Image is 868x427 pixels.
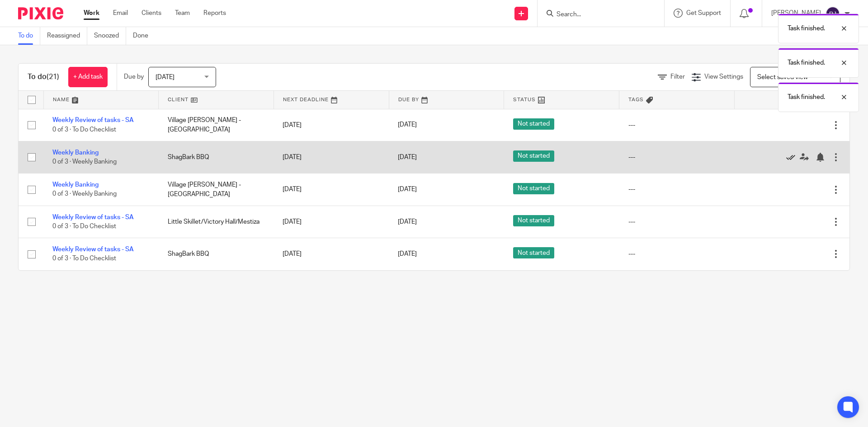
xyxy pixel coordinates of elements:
[274,109,389,141] td: [DATE]
[18,7,63,19] img: Pixie
[788,24,825,33] p: Task finished.
[628,185,726,194] div: ---
[628,153,726,162] div: ---
[513,247,554,258] span: Not started
[398,186,417,192] span: [DATE]
[52,117,134,123] a: Weekly Review of tasks - SA
[124,72,144,81] p: Due by
[628,249,726,258] div: ---
[159,174,274,206] td: Village [PERSON_NAME] - [GEOGRAPHIC_DATA]
[159,109,274,141] td: Village [PERSON_NAME] - [GEOGRAPHIC_DATA]
[133,27,155,45] a: Done
[94,27,126,45] a: Snoozed
[788,93,825,102] p: Task finished.
[513,215,554,226] span: Not started
[274,206,389,238] td: [DATE]
[513,183,554,194] span: Not started
[52,150,99,156] a: Weekly Banking
[52,191,117,197] span: 0 of 3 · Weekly Banking
[52,127,116,133] span: 0 of 3 · To Do Checklist
[513,118,554,130] span: Not started
[156,74,175,80] span: [DATE]
[159,141,274,173] td: ShagBark BBQ
[203,9,226,18] a: Reports
[47,27,87,45] a: Reassigned
[52,182,99,188] a: Weekly Banking
[52,214,134,221] a: Weekly Review of tasks - SA
[398,219,417,225] span: [DATE]
[628,121,726,130] div: ---
[159,238,274,270] td: ShagBark BBQ
[28,72,59,82] h1: To do
[68,67,108,87] a: + Add task
[398,122,417,128] span: [DATE]
[47,73,59,80] span: (21)
[274,238,389,270] td: [DATE]
[52,159,117,165] span: 0 of 3 · Weekly Banking
[159,206,274,238] td: Little Skillet/Victory Hall/Mestiza
[84,9,99,18] a: Work
[274,174,389,206] td: [DATE]
[274,141,389,173] td: [DATE]
[628,217,726,226] div: ---
[788,58,825,67] p: Task finished.
[113,9,128,18] a: Email
[175,9,190,18] a: Team
[786,153,800,162] a: Mark as done
[826,6,840,21] img: svg%3E
[52,246,134,253] a: Weekly Review of tasks - SA
[142,9,161,18] a: Clients
[398,251,417,257] span: [DATE]
[52,223,116,230] span: 0 of 3 · To Do Checklist
[398,154,417,160] span: [DATE]
[52,256,116,262] span: 0 of 3 · To Do Checklist
[18,27,40,45] a: To do
[513,150,554,162] span: Not started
